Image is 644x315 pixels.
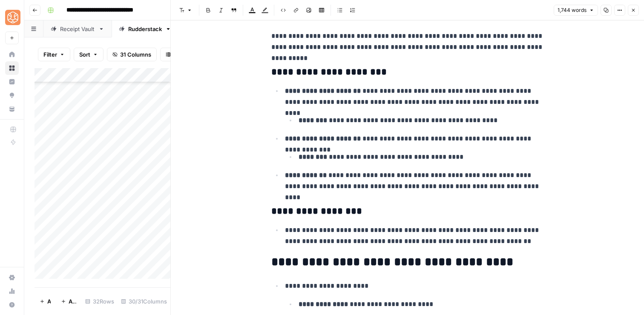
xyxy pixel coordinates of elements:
div: 32 Rows [82,295,118,308]
a: Rudderstack [112,20,178,37]
span: 1,744 words [558,6,586,14]
a: Settings [5,271,19,284]
button: 1,744 words [554,5,598,16]
button: Sort [74,48,103,61]
button: Filter [38,48,70,61]
button: Help + Support [5,298,19,312]
a: Insights [5,75,19,89]
img: SimpleTiger Logo [5,10,20,25]
button: Add Row [34,295,56,308]
a: Opportunities [5,89,19,102]
button: Workspace: SimpleTiger [5,7,19,28]
div: 30/31 Columns [118,295,170,308]
span: Add Row [47,297,51,306]
div: Rudderstack [128,25,162,33]
a: Browse [5,61,19,75]
span: Add 10 Rows [69,297,77,306]
button: 31 Columns [107,48,157,61]
span: Sort [79,50,90,59]
a: Your Data [5,102,19,116]
button: Add 10 Rows [56,295,82,308]
a: Usage [5,284,19,298]
a: Receipt Vault [43,20,112,37]
span: Filter [43,50,57,59]
div: Receipt Vault [60,25,95,33]
a: Home [5,48,19,61]
span: 31 Columns [120,50,151,59]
